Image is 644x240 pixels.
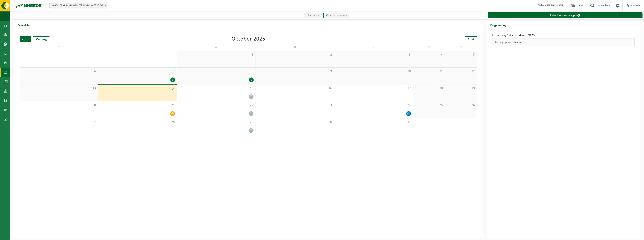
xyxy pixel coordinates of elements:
[49,3,107,8] span: 10-854158 - PIMM ENGINEERING BV - AFFLIGEM
[33,36,50,42] div: Vandaag
[304,13,321,18] li: Uit te voeren
[98,44,177,51] td: D
[445,44,477,51] td: Z
[258,103,332,107] span: 23
[258,120,332,124] span: 30
[447,86,475,90] span: 19
[249,77,254,82] div: 1
[323,13,349,18] li: Afgewerkt en afgemeld
[179,53,254,57] span: 1
[22,120,96,124] span: 27
[336,86,411,90] span: 17
[100,120,175,124] span: 28
[20,44,98,51] td: M
[22,103,96,107] span: 20
[100,69,175,74] span: 7
[468,38,474,41] span: Print
[415,103,443,107] span: 25
[22,69,96,74] span: 6
[258,86,332,90] span: 16
[25,36,31,42] span: Volgende
[177,44,256,51] td: W
[336,103,411,107] span: 24
[447,69,475,74] span: 12
[179,69,254,74] span: 8
[336,120,411,124] span: 31
[447,53,475,57] span: 5
[447,103,475,107] span: 26
[492,33,635,38] h3: Dinsdag 14 oktober 2025
[465,36,477,42] a: Print
[415,53,443,57] span: 4
[232,36,265,42] div: Oktober 2025
[179,86,254,90] span: 15
[258,69,332,74] span: 9
[413,44,445,51] td: Z
[336,53,411,57] span: 3
[415,86,443,90] span: 18
[14,21,34,29] h2: Overzicht
[256,44,334,51] td: D
[50,3,107,8] span: 10-854158 - PIMM ENGINEERING BV - AFFLIGEM
[487,21,510,29] h2: Dagplanning
[258,53,332,57] span: 2
[100,103,175,107] span: 21
[415,69,443,74] span: 11
[100,87,175,91] span: 14
[22,86,96,90] span: 13
[170,77,175,82] div: 1
[546,4,564,7] strong: [PERSON_NAME]
[488,12,643,18] a: Extra taak aanvragen
[179,103,254,107] span: 22
[492,38,635,46] div: Geen geplande taken
[334,44,413,51] td: V
[20,36,25,42] span: Vorige
[179,120,254,124] span: 29
[336,69,411,74] span: 10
